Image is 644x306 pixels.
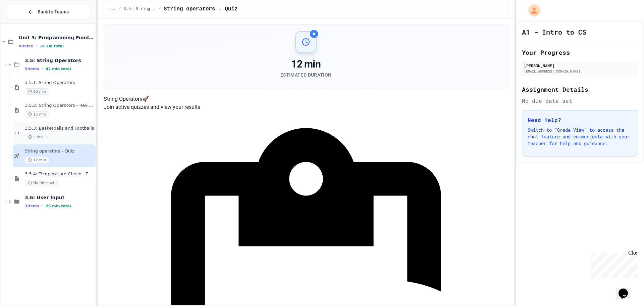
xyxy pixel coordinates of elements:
div: [EMAIL_ADDRESS][DOMAIN_NAME] [524,69,636,74]
div: 12 min [280,58,331,70]
span: 3.5.2: String Operators - Review [25,103,94,108]
div: Chat with us now!Close [3,3,46,43]
h1: A1 - Intro to CS [522,27,586,37]
span: 15 min [25,111,49,118]
p: Switch to "Grade View" to access the chat feature and communicate with your teacher for help and ... [528,127,632,147]
span: Unit 3: Programming Fundamentals [19,35,94,41]
span: 3.5.1: String Operators [25,80,94,86]
span: 3.5.4: Temperature Check - Exit Ticket [25,171,94,177]
span: 3.5: String Operators [124,6,156,12]
span: No time set [25,180,58,186]
iframe: chat widget [588,250,637,278]
span: • [42,66,43,72]
span: 42 min total [46,67,71,71]
h2: Your Progress [522,48,638,57]
span: 1h 7m total [40,44,64,48]
span: 12 min [25,157,49,163]
span: • [36,43,37,49]
div: [PERSON_NAME] [524,62,636,69]
div: My Account [521,3,542,18]
span: 3.5: String Operators [25,57,94,63]
span: / [118,6,121,12]
span: 3.5.3: Basketballs and Footballs [25,126,94,131]
p: Join active quizzes and view your results [104,103,508,111]
iframe: chat widget [616,279,637,299]
span: String operators - Quiz [25,148,94,154]
span: 10 min [25,88,49,95]
h4: String Operators 🚀 [104,95,508,103]
span: 3 items [25,204,39,208]
div: No due date set [522,97,638,105]
div: Estimated Duration [280,72,331,78]
span: 5 min [25,134,47,140]
span: Back to Teams [38,8,69,15]
button: Back to Teams [6,5,90,19]
span: • [42,203,43,209]
span: 8 items [19,44,33,48]
span: ... [109,6,116,12]
span: String operators - Quiz [164,5,238,13]
h3: Need Help? [528,116,632,124]
h2: Assignment Details [522,85,638,94]
span: / [159,6,161,12]
span: 25 min total [46,204,71,208]
span: 5 items [25,67,39,71]
span: 3.6: User Input [25,194,94,201]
